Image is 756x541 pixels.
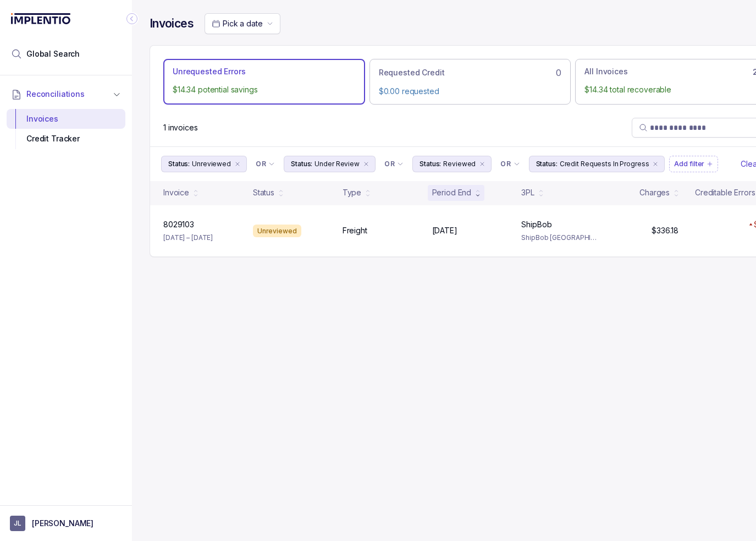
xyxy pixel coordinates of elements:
[15,109,117,129] div: Invoices
[362,160,371,168] div: remove content
[412,156,492,172] button: Filter Chip Reviewed
[500,160,511,168] p: OR
[584,66,627,77] p: All Invoices
[380,156,408,172] button: Filter Chip Connector undefined
[10,516,25,531] span: User initials
[256,160,266,168] p: OR
[521,219,551,230] p: ShipBob
[15,129,117,149] div: Credit Tracker
[173,66,245,77] p: Unrequested Errors
[536,159,558,170] p: Status:
[256,160,275,168] li: Filter Chip Connector undefined
[651,160,660,168] div: remove content
[32,518,93,529] p: [PERSON_NAME]
[379,66,562,79] div: 0
[432,225,457,236] p: [DATE]
[223,19,262,28] span: Pick a date
[233,160,242,168] div: remove content
[253,187,274,198] div: Status
[343,225,367,236] p: Freight
[674,159,704,170] p: Add filter
[163,219,194,230] p: 8029103
[161,156,247,172] button: Filter Chip Unreviewed
[205,13,280,34] button: Date Range Picker
[168,159,190,170] p: Status:
[163,122,198,133] p: 1 invoices
[314,159,360,170] p: Under Review
[163,122,198,133] div: Remaining page entries
[291,159,312,170] p: Status:
[284,156,376,172] button: Filter Chip Under Review
[26,48,80,59] span: Global Search
[443,159,476,170] p: Reviewed
[26,89,85,100] span: Reconciliations
[749,223,752,226] img: red pointer upwards
[163,232,213,243] p: [DATE] – [DATE]
[478,160,487,168] div: remove content
[125,12,139,25] div: Collapse Icon
[10,516,122,531] button: User initials[PERSON_NAME]
[500,160,520,168] li: Filter Chip Connector undefined
[496,156,524,172] button: Filter Chip Connector undefined
[420,159,441,170] p: Status:
[192,159,231,170] p: Unreviewed
[253,225,301,238] div: Unreviewed
[150,16,194,31] h4: Invoices
[639,187,670,198] div: Charges
[384,160,395,168] p: OR
[343,187,361,198] div: Type
[652,225,678,236] p: $336.18
[384,160,404,168] li: Filter Chip Connector undefined
[161,156,738,172] ul: Filter Group
[521,187,534,198] div: 3PL
[432,187,472,198] div: Period End
[212,18,262,29] search: Date Range Picker
[7,82,125,106] button: Reconciliations
[379,67,445,78] p: Requested Credit
[251,156,279,172] button: Filter Chip Connector undefined
[669,156,718,172] button: Filter Chip Add filter
[521,232,598,243] p: ShipBob [GEOGRAPHIC_DATA][PERSON_NAME]
[529,156,665,172] button: Filter Chip Credit Requests In Progress
[379,86,562,97] p: $0.00 requested
[163,187,189,198] div: Invoice
[560,159,649,170] p: Credit Requests In Progress
[173,84,356,95] p: $14.34 potential savings
[7,107,125,151] div: Reconciliations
